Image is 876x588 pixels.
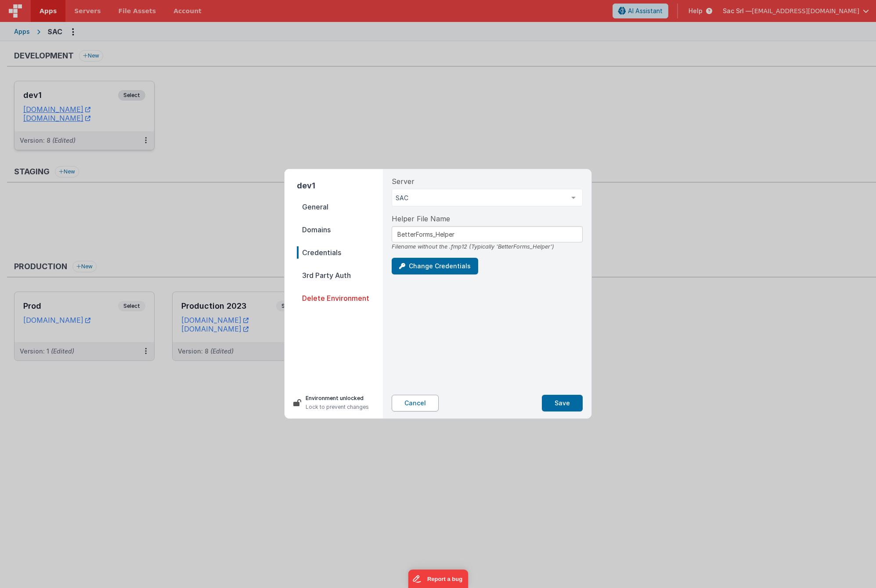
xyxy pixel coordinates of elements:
[297,180,383,192] h2: dev1
[392,258,478,274] button: Change Credentials
[297,201,383,213] span: General
[297,292,383,304] span: Delete Environment
[396,194,565,202] span: SAC
[392,242,583,251] div: Filename without the .fmp12 (Typically 'BetterForms_Helper')
[297,269,383,281] span: 3rd Party Auth
[306,403,369,411] p: Lock to prevent changes
[392,395,439,411] button: Cancel
[392,176,415,187] span: Server
[306,394,369,403] p: Environment unlocked
[392,213,450,224] span: Helper File Name
[297,246,383,259] span: Credentials
[542,395,583,411] button: Save
[408,570,468,588] iframe: Marker.io feedback button
[297,224,383,236] span: Domains
[392,226,583,242] input: Enter BetterForms Helper Name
